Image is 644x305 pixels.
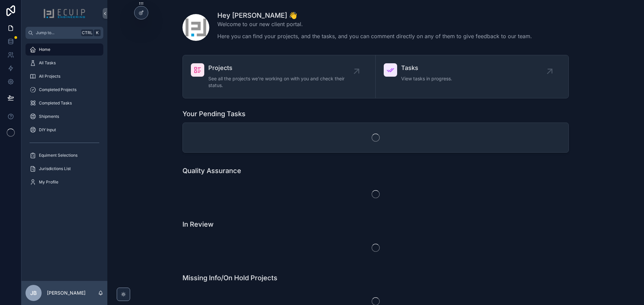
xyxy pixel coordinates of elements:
[39,127,56,133] span: DIY Input
[25,70,103,82] a: All Projects
[376,55,569,98] a: TasksView tasks in progress.
[25,57,103,69] a: All Tasks
[39,166,71,171] span: Jurisdictions List
[208,63,357,73] span: Projects
[25,149,103,161] a: Equiment Selections
[208,75,357,89] span: See all the projects we're working on with you and check their status.
[25,163,103,175] a: Jurisdictions List
[39,179,58,185] span: My Profile
[25,84,103,96] a: Completed Projects
[39,60,56,66] span: All Tasks
[401,75,452,82] span: View tasks in progress.
[25,97,103,109] a: Completed Tasks
[25,124,103,136] a: DIY Input
[43,8,86,19] img: App logo
[39,87,76,92] span: Completed Projects
[217,32,532,40] p: Here you can find your projects, and the tasks, and you can comment directly on any of them to gi...
[39,114,59,119] span: Shipments
[217,11,532,20] h1: Hey [PERSON_NAME] 👋
[95,30,100,35] span: K
[25,176,103,188] a: My Profile
[30,289,37,297] span: JB
[182,220,214,229] h1: In Review
[182,109,246,119] h1: Your Pending Tasks
[183,55,376,98] a: ProjectsSee all the projects we're working on with you and check their status.
[25,27,103,39] button: Jump to...CtrlK
[25,44,103,56] a: Home
[39,74,60,79] span: All Projects
[39,47,50,52] span: Home
[182,273,277,283] h1: Missing Info/On Hold Projects
[39,153,77,158] span: Equiment Selections
[47,290,86,296] p: [PERSON_NAME]
[39,100,72,106] span: Completed Tasks
[217,20,532,28] p: Welcome to our new client portal.
[21,39,107,197] div: scrollable content
[81,29,93,36] span: Ctrl
[36,30,78,35] span: Jump to...
[401,63,452,73] span: Tasks
[182,166,241,175] h1: Quality Assurance
[25,110,103,123] a: Shipments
